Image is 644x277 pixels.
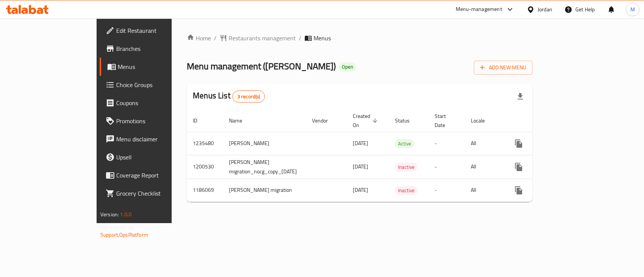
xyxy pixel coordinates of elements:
a: Promotions [100,112,204,130]
a: Edit Restaurant [100,21,204,40]
td: - [429,155,465,179]
span: Active [395,139,414,148]
span: Vendor [312,116,338,125]
a: Menu disclaimer [100,130,204,148]
button: more [510,135,528,153]
span: Status [395,116,420,125]
a: Restaurants management [220,34,296,43]
button: more [510,181,528,199]
div: Total records count [232,90,265,103]
span: 3 record(s) [233,93,265,100]
span: Inactive [395,163,418,171]
a: Menus [100,58,204,76]
span: Promotions [116,116,198,125]
span: Version: [100,210,119,219]
a: Upsell [100,148,204,166]
td: All [465,155,504,179]
div: Jordan [538,5,552,14]
span: Get support on: [100,222,135,232]
span: [DATE] [353,185,368,195]
td: [PERSON_NAME] migration_nocg_copy_[DATE] [223,155,306,179]
div: Open [339,63,356,72]
nav: breadcrumb [187,34,532,43]
span: Menus [314,34,331,43]
td: [PERSON_NAME] migration [223,179,306,202]
a: Support.OpsPlatform [100,230,148,240]
a: Coupons [100,94,204,112]
div: Inactive [395,186,418,195]
span: Created On [353,112,380,130]
a: Coverage Report [100,166,204,184]
td: - [429,132,465,155]
span: Coverage Report [116,171,198,180]
td: - [429,179,465,202]
span: Locale [471,116,495,125]
td: 1186069 [187,179,223,202]
button: Change Status [528,158,546,176]
span: Menu management ( [PERSON_NAME] ) [187,58,336,75]
span: Branches [116,44,198,53]
td: 1235480 [187,132,223,155]
span: Upsell [116,153,198,162]
span: Add New Menu [480,63,526,72]
span: Menu disclaimer [116,135,198,144]
span: [DATE] [353,162,368,171]
span: Restaurants management [229,34,296,43]
span: Start Date [435,112,456,130]
td: All [465,179,504,202]
td: All [465,132,504,155]
span: Name [229,116,252,125]
button: Add New Menu [474,61,532,75]
li: / [214,34,217,43]
td: 1200530 [187,155,223,179]
table: enhanced table [187,109,588,202]
a: Grocery Checklist [100,184,204,202]
span: ID [193,116,207,125]
th: Actions [504,109,588,132]
span: 1.0.0 [120,210,132,219]
span: Choice Groups [116,80,198,89]
span: [DATE] [353,138,368,148]
button: Change Status [528,181,546,199]
span: Coupons [116,98,198,107]
span: M [630,5,635,14]
span: Inactive [395,186,418,195]
a: Choice Groups [100,76,204,94]
span: Grocery Checklist [116,189,198,198]
button: more [510,158,528,176]
div: Menu-management [456,5,502,14]
span: Menus [118,62,198,71]
a: Branches [100,40,204,58]
h2: Menus List [193,90,265,103]
td: [PERSON_NAME] [223,132,306,155]
button: Change Status [528,135,546,153]
div: Export file [511,87,529,106]
span: Edit Restaurant [116,26,198,35]
span: Open [339,64,356,70]
li: / [299,34,301,43]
